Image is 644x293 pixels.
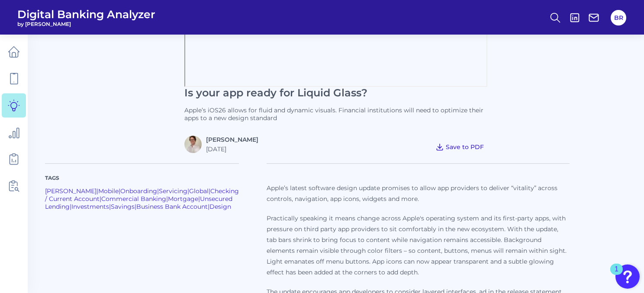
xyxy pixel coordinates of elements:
span: | [97,187,98,195]
span: | [166,195,168,203]
p: Apple’s latest software design update promises to allow app providers to deliver “vitality” acros... [267,183,570,204]
a: Servicing [159,187,187,195]
a: Checking / Current Account [45,187,239,203]
button: Open Resource Center, 1 new notification [615,264,640,289]
a: [PERSON_NAME] [45,187,97,195]
span: | [100,195,101,203]
a: Commercial Banking [101,195,166,203]
a: Mortgage [168,195,198,203]
span: | [198,195,200,203]
a: Design [209,203,231,210]
a: Unsecured Lending [45,195,232,210]
div: [DATE] [206,145,258,153]
img: MIchael McCaw [184,136,202,153]
span: Save to PDF [446,143,484,151]
a: Business Bank Account [136,203,208,210]
span: | [70,203,71,210]
span: by [PERSON_NAME] [17,21,155,27]
a: Investments [71,203,109,210]
span: | [109,203,111,210]
button: BR [611,10,626,25]
span: | [157,187,159,195]
a: Global [189,187,209,195]
button: Save to PDF [432,141,487,153]
span: | [119,187,120,195]
p: Practically speaking it means change across Apple's operating system and its first-party apps, wi... [267,213,570,278]
p: Tags [45,174,239,182]
span: | [209,187,210,195]
a: [PERSON_NAME] [206,136,258,143]
span: | [208,203,209,210]
p: Apple’s iOS26 allows for fluid and dynamic visuals. Financial institutions will need to optimize ... [184,106,487,122]
h1: Is your app ready for Liquid Glass? [184,87,487,99]
div: 1 [615,269,618,280]
span: Digital Banking Analyzer [17,8,155,21]
span: | [187,187,189,195]
a: Savings [111,203,135,210]
span: | [135,203,136,210]
a: Mobile [98,187,119,195]
a: Onboarding [120,187,157,195]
